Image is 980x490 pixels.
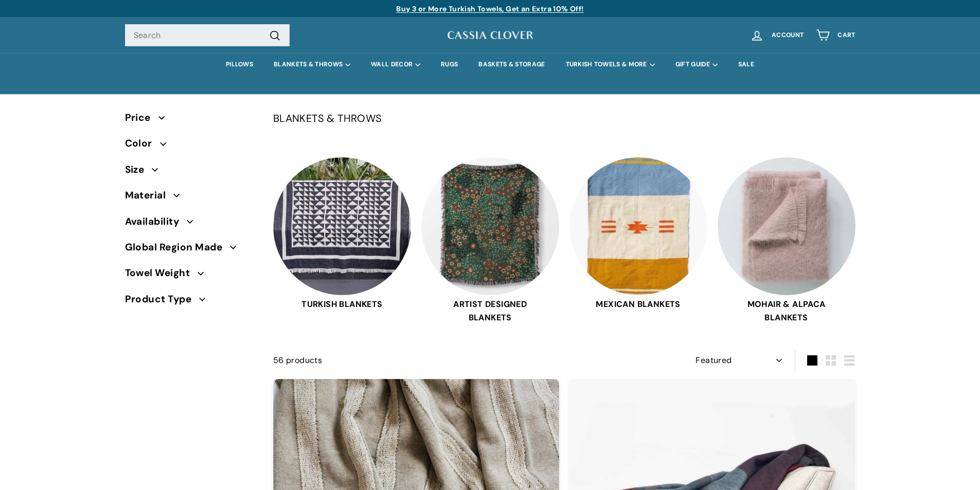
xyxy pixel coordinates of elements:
span: Global Region Made [125,240,230,255]
span: Material [125,188,174,203]
div: Primary [104,53,876,76]
summary: WALL DECOR [361,53,431,76]
summary: TURKISH TOWELS & MORE [556,53,665,76]
a: ARTIST DESIGNED BLANKETS [421,157,559,324]
a: TURKISH BLANKETS [273,157,411,324]
span: MEXICAN BLANKETS [569,298,707,311]
button: Product Type [125,289,257,315]
button: Size [125,159,257,185]
button: Material [125,185,257,211]
span: Cart [838,32,855,39]
summary: BLANKETS & THROWS [263,53,361,76]
a: BASKETS & STORAGE [468,53,555,76]
span: Account [772,32,804,39]
span: Price [125,110,158,125]
span: TURKISH BLANKETS [273,298,411,311]
a: MEXICAN BLANKETS [569,157,707,324]
span: ARTIST DESIGNED BLANKETS [421,298,559,324]
p: BLANKETS & THROWS [273,110,856,126]
input: Search [125,24,290,47]
button: Availability [125,211,257,237]
a: Account [744,20,810,50]
button: Towel Weight [125,263,257,288]
span: Product Type [125,292,200,307]
span: Towel Weight [125,265,198,281]
a: MOHAIR & ALPACA BLANKETS [718,157,856,324]
button: Price [125,107,257,133]
a: PILLOWS [216,53,263,76]
a: Buy 3 or More Turkish Towels, Get an Extra 10% Off! [396,4,583,13]
span: Availability [125,214,187,229]
summary: GIFT GUIDE [665,53,728,76]
span: MOHAIR & ALPACA BLANKETS [718,298,856,324]
span: Color [125,136,160,151]
a: Cart [810,20,861,50]
span: Size [125,162,152,177]
a: SALE [728,53,764,76]
div: 56 products [273,354,564,367]
a: RUGS [431,53,468,76]
button: Global Region Made [125,237,257,263]
button: Color [125,133,257,159]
